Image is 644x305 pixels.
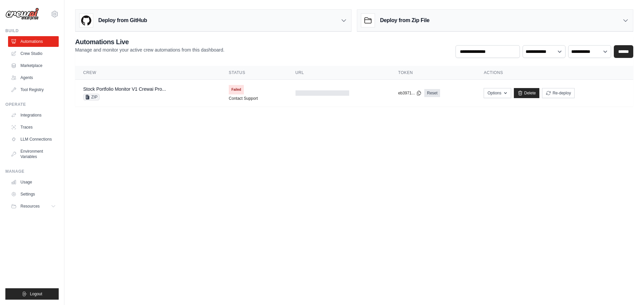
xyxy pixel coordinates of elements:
[287,66,390,80] th: URL
[424,89,440,97] a: Reset
[476,66,633,80] th: Actions
[398,90,422,96] button: eb3971...
[98,16,147,24] h3: Deploy from GitHub
[5,102,59,107] div: Operate
[83,94,100,100] span: ZIP
[514,88,540,98] a: Delete
[542,88,575,98] button: Re-deploy
[8,122,59,133] a: Traces
[79,14,93,27] img: GitHub Logo
[5,169,59,174] div: Manage
[8,36,59,47] a: Automations
[8,177,59,187] a: Usage
[8,110,59,121] a: Integrations
[8,146,59,162] a: Environment Variables
[75,47,224,53] p: Manage and monitor your active crew automations from this dashboard.
[30,291,42,297] span: Logout
[8,189,59,200] a: Settings
[5,28,59,33] div: Build
[8,72,59,83] a: Agents
[83,86,166,92] a: Stock Portfolio Monitor V1 Crewai Pro...
[8,201,59,212] button: Resources
[5,288,59,300] button: Logout
[8,48,59,59] a: Crew Studio
[221,66,287,80] th: Status
[390,66,476,80] th: Token
[8,134,59,145] a: LLM Connections
[8,84,59,95] a: Tool Registry
[75,66,221,80] th: Crew
[5,8,39,20] img: Logo
[8,60,59,71] a: Marketplace
[20,204,40,209] span: Resources
[75,37,224,47] h2: Automations Live
[484,88,511,98] button: Options
[229,85,244,94] span: Failed
[229,96,258,101] a: Contact Support
[380,16,429,24] h3: Deploy from Zip File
